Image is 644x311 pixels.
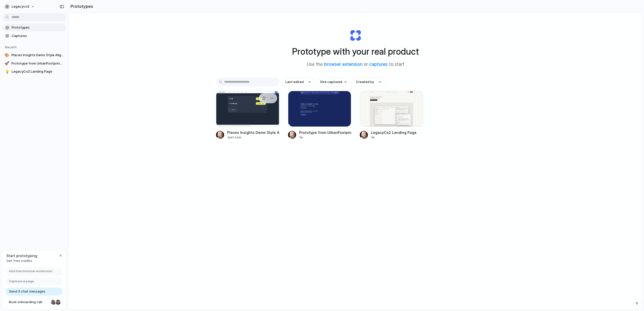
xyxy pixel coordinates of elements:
span: Add the browser extension [9,269,52,274]
button: legacyco2 [3,3,37,11]
span: Book onboarding call [9,300,49,305]
a: 🚀Prototype from UrbanFootprint Resilience Platform [3,60,66,67]
button: Created by [353,78,384,86]
span: Places Insights Demo Style Alignment [11,53,64,58]
div: 🚀 [5,61,9,66]
a: Book onboarding call [5,298,63,306]
span: Send 3 chat messages [9,289,45,294]
div: LegacyCo2 Landing Page [371,130,417,135]
div: Christian Iacullo [55,299,61,305]
span: Capture a page [9,279,34,284]
h2: Prototypes [68,3,93,9]
div: 1w [299,135,351,140]
span: Prototype from UrbanFootprint Resilience Platform [11,61,64,66]
div: 💡 [5,69,10,74]
div: 1w [371,135,417,140]
a: 🎨Places Insights Demo Style Alignment [3,51,66,59]
span: Captures [12,33,64,38]
div: Prototype from UrbanFootprint Resilience Platform [299,130,351,135]
span: Start prototyping [6,253,37,258]
a: 💡LegacyCo2 Landing Page [3,68,66,75]
div: Places Insights Demo Style Alignment [227,130,279,135]
a: Places Insights Demo Style AlignmentPlaces Insights Demo Style AlignmentJust now [216,91,279,140]
span: LegacyCo2 Landing Page [12,69,64,74]
div: Nicole Kubica [50,299,57,305]
span: Site captured [320,79,342,85]
a: browser extension [324,62,363,67]
span: Get free credits [6,258,37,263]
span: Created by [356,79,374,85]
div: 🎨 [5,53,9,58]
a: Prototypes [3,24,66,31]
a: LegacyCo2 Landing PageLegacyCo2 Landing Page1w [360,91,423,140]
span: Recent [5,45,17,49]
a: Prototype from UrbanFootprint Resilience PlatformPrototype from UrbanFootprint Resilience Platform1w [288,91,351,140]
button: Site captured [317,78,350,86]
h1: Prototype with your real product [292,45,419,58]
span: Prototypes [12,25,64,30]
span: legacyco2 [12,4,29,9]
a: Captures [3,32,66,40]
span: Last edited [285,79,304,85]
span: Use the or to start [307,61,404,68]
div: Just now [227,135,279,140]
a: captures [369,62,388,67]
button: Last edited [282,78,314,86]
